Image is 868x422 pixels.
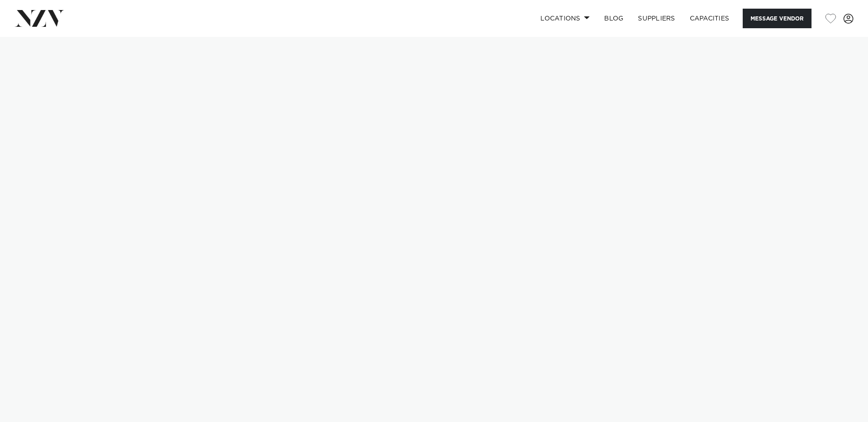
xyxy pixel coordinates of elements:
a: BLOG [597,9,631,28]
button: Message Vendor [743,9,812,28]
a: Capacities [683,9,737,28]
a: SUPPLIERS [631,9,682,28]
img: nzv-logo.png [15,10,64,26]
a: Locations [533,9,597,28]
